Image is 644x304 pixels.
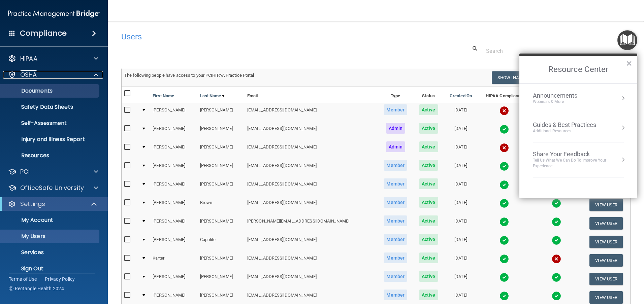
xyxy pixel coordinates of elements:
[197,251,245,270] td: [PERSON_NAME]
[500,143,509,153] img: cross.ca9f0e7f.svg
[519,56,637,83] h2: Resource Center
[384,178,407,189] span: Member
[245,233,378,251] td: [EMAIL_ADDRESS][DOMAIN_NAME]
[197,159,245,177] td: [PERSON_NAME]
[552,217,561,227] img: tick.e7d51cea.svg
[150,214,197,233] td: [PERSON_NAME]
[384,290,407,300] span: Member
[197,103,245,122] td: [PERSON_NAME]
[20,184,84,192] p: OfficeSafe University
[419,123,438,134] span: Active
[419,104,438,115] span: Active
[150,159,197,177] td: [PERSON_NAME]
[8,200,98,208] a: Settings
[589,217,623,230] button: View User
[200,92,225,100] a: Last Name
[589,236,623,248] button: View User
[245,87,378,103] th: Email
[20,55,37,63] p: HIPAA
[444,159,478,177] td: [DATE]
[8,168,98,176] a: PCI
[378,87,413,103] th: Type
[500,180,509,190] img: tick.e7d51cea.svg
[20,168,30,176] p: PCI
[444,122,478,140] td: [DATE]
[121,32,414,41] h4: Users
[245,214,378,233] td: [PERSON_NAME][EMAIL_ADDRESS][DOMAIN_NAME]
[245,196,378,214] td: [EMAIL_ADDRESS][DOMAIN_NAME]
[245,177,378,196] td: [EMAIL_ADDRESS][DOMAIN_NAME]
[626,58,632,69] button: Close
[533,99,591,105] div: Webinars & More
[124,73,254,78] span: The following people have access to your PCIHIPAA Practice Portal
[450,92,472,100] a: Created On
[245,159,378,177] td: [EMAIL_ADDRESS][DOMAIN_NAME]
[444,196,478,214] td: [DATE]
[533,92,591,99] div: Announcements
[500,236,509,245] img: tick.e7d51cea.svg
[4,120,96,127] p: Self-Assessment
[153,92,174,100] a: First Name
[500,125,509,134] img: tick.e7d51cea.svg
[419,160,438,171] span: Active
[500,291,509,301] img: tick.e7d51cea.svg
[245,270,378,288] td: [EMAIL_ADDRESS][DOMAIN_NAME]
[552,236,561,245] img: tick.e7d51cea.svg
[9,285,64,292] span: Ⓒ Rectangle Health 2024
[589,273,623,285] button: View User
[419,141,438,152] span: Active
[444,103,478,122] td: [DATE]
[500,199,509,208] img: tick.e7d51cea.svg
[384,104,407,115] span: Member
[386,141,406,152] span: Admin
[533,128,596,134] div: Additional Resources
[552,254,561,264] img: cross.ca9f0e7f.svg
[533,150,624,158] div: Share Your Feedback
[444,177,478,196] td: [DATE]
[589,291,623,304] button: View User
[384,197,407,208] span: Member
[4,104,96,110] p: Safety Data Sheets
[197,196,245,214] td: Brown
[4,265,96,272] p: Sign Out
[419,234,438,245] span: Active
[9,276,37,282] a: Terms of Use
[8,7,100,21] img: PMB logo
[4,217,96,224] p: My Account
[197,214,245,233] td: [PERSON_NAME]
[4,233,96,240] p: My Users
[478,87,531,103] th: HIPAA Compliance
[419,252,438,263] span: Active
[444,233,478,251] td: [DATE]
[245,103,378,122] td: [EMAIL_ADDRESS][DOMAIN_NAME]
[552,291,561,301] img: tick.e7d51cea.svg
[4,152,96,159] p: Resources
[245,251,378,270] td: [EMAIL_ADDRESS][DOMAIN_NAME]
[552,273,561,282] img: tick.e7d51cea.svg
[519,54,637,198] div: Resource Center
[150,196,197,214] td: [PERSON_NAME]
[384,160,407,171] span: Member
[4,136,96,143] p: Injury and Illness Report
[150,140,197,159] td: [PERSON_NAME]
[617,30,637,50] button: Open Resource Center
[386,123,406,134] span: Admin
[500,162,509,171] img: tick.e7d51cea.svg
[492,71,550,84] button: Show Inactive Users
[444,140,478,159] td: [DATE]
[500,254,509,264] img: tick.e7d51cea.svg
[8,55,98,63] a: HIPAA
[150,251,197,270] td: Karter
[500,217,509,227] img: tick.e7d51cea.svg
[419,215,438,226] span: Active
[500,106,509,115] img: cross.ca9f0e7f.svg
[4,249,96,256] p: Services
[150,270,197,288] td: [PERSON_NAME]
[245,122,378,140] td: [EMAIL_ADDRESS][DOMAIN_NAME]
[197,140,245,159] td: [PERSON_NAME]
[20,200,45,208] p: Settings
[8,184,98,192] a: OfficeSafe University
[486,45,625,57] input: Search
[20,71,37,79] p: OSHA
[384,271,407,282] span: Member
